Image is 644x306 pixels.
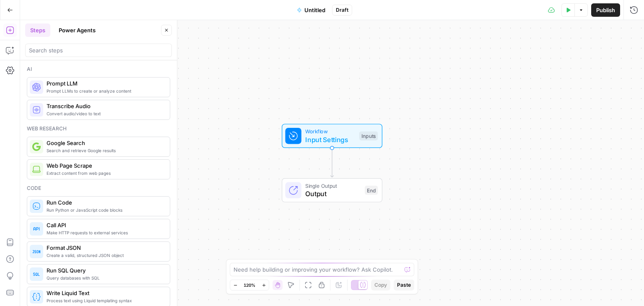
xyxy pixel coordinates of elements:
span: Prompt LLM [47,79,163,88]
div: Ai [27,65,170,73]
span: Output [305,189,361,199]
span: Format JSON [47,244,163,252]
span: Extract content from web pages [47,170,163,176]
span: Query databases with SQL [47,275,163,281]
span: Draft [336,6,348,14]
span: Run Code [47,198,163,207]
div: Code [27,184,170,192]
button: Steps [25,23,50,37]
span: Process text using Liquid templating syntax [47,297,163,304]
span: Run SQL Query [47,266,163,275]
span: Copy [374,281,387,289]
button: Power Agents [54,23,101,37]
span: Convert audio/video to text [47,110,163,117]
button: Copy [371,280,390,290]
span: Paste [397,281,411,289]
span: Prompt LLMs to create or analyze content [47,88,163,94]
div: Web research [27,125,170,132]
div: Inputs [359,131,378,140]
span: Web Page Scrape [47,161,163,170]
button: Untitled [292,3,330,17]
span: Workflow [305,127,355,135]
span: Single Output [305,182,361,189]
div: Single OutputOutputEnd [254,178,410,202]
g: Edge from start to end [330,148,333,177]
span: Run Python or JavaScript code blocks [47,207,163,213]
button: Publish [591,3,620,17]
span: Write Liquid Text [47,289,163,297]
div: End [365,186,378,195]
span: Search and retrieve Google results [47,147,163,154]
span: Make HTTP requests to external services [47,229,163,236]
span: Google Search [47,139,163,147]
span: Call API [47,221,163,229]
span: 120% [244,282,255,288]
div: WorkflowInput SettingsInputs [254,124,410,148]
span: Create a valid, structured JSON object [47,252,163,259]
button: Paste [394,280,414,290]
span: Publish [596,6,615,14]
span: Untitled [304,6,325,14]
input: Search steps [29,46,168,54]
span: Input Settings [305,135,355,145]
span: Transcribe Audio [47,102,163,110]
